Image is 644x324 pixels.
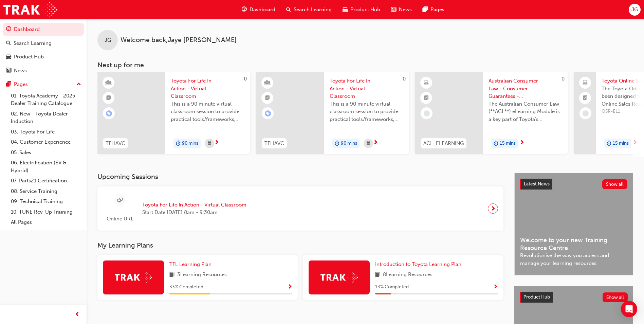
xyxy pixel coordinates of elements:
span: pages-icon [423,5,428,14]
div: Search Learning [14,39,52,47]
a: 0ACL_ELEARNINGAustralian Consumer Law - Consumer Guarantees - eLearning moduleThe Australian Cons... [415,72,568,154]
a: 0TFLIAVCToyota For Life In Action - Virtual ClassroomThis is a 90 minute virtual classroom sessio... [256,72,409,154]
span: next-icon [519,140,525,146]
div: Pages [14,80,28,88]
h3: My Learning Plans [97,241,503,249]
a: 05. Sales [8,147,84,158]
span: 33 % Completed [169,283,203,291]
div: News [14,67,27,75]
a: Dashboard [3,23,84,36]
span: calendar-icon [208,139,211,148]
span: booktick-icon [424,94,429,103]
span: JG [105,36,111,44]
img: Trak [3,2,57,17]
span: learningRecordVerb_ENROLL-icon [265,110,271,116]
img: Trak [115,272,152,283]
span: next-icon [214,140,219,146]
span: 15 mins [613,140,629,147]
a: 07. Parts21 Certification [8,176,84,186]
button: JG [629,4,641,16]
span: next-icon [373,140,378,146]
button: Pages [3,78,84,91]
span: TFLIAVC [264,140,284,147]
span: learningRecordVerb_ENROLL-icon [106,110,112,116]
a: pages-iconPages [417,3,450,17]
span: duration-icon [176,139,181,148]
span: laptop-icon [583,78,588,87]
a: Latest NewsShow all [520,179,627,190]
span: Toyota For Life In Action - Virtual Classroom [330,77,404,100]
span: 0 [244,76,247,82]
a: 10. TUNE Rev-Up Training [8,207,84,217]
span: 3 Learning Resources [177,271,227,279]
a: news-iconNews [386,3,417,17]
a: 01. Toyota Academy - 2025 Dealer Training Catalogue [8,91,84,109]
h3: Next up for me [87,61,644,69]
span: book-icon [169,271,174,279]
span: 15 mins [500,140,516,147]
span: 90 mins [341,140,357,147]
span: learningResourceType_INSTRUCTOR_LED-icon [106,78,111,87]
a: car-iconProduct Hub [337,3,386,17]
span: News [399,6,412,14]
span: 13 % Completed [375,283,409,291]
a: 09. Technical Training [8,196,84,207]
span: guage-icon [6,26,11,33]
h3: Upcoming Sessions [97,173,503,181]
span: Pages [430,6,444,14]
span: car-icon [343,5,348,14]
a: Introduction to Toyota Learning Plan [375,260,464,268]
button: DashboardSearch LearningProduct HubNews [3,22,84,78]
span: TFL Learning Plan [169,261,211,267]
span: learningResourceType_ELEARNING-icon [424,78,429,87]
span: Product Hub [350,6,380,14]
span: Show Progress [493,284,498,290]
span: next-icon [491,204,496,213]
span: This is a 90 minute virtual classroom session to provide practical tools/frameworks, behaviours a... [171,100,245,123]
a: Latest NewsShow allWelcome to your new Training Resource CentreRevolutionise the way you access a... [514,173,633,275]
a: Product Hub [3,51,84,63]
span: Product Hub [523,294,550,300]
span: up-icon [76,80,81,89]
button: Show all [602,179,628,189]
span: next-icon [632,140,638,146]
span: 8 Learning Resources [383,271,433,279]
a: search-iconSearch Learning [281,3,337,17]
span: Revolutionise the way you access and manage your learning resources. [520,252,627,267]
span: Introduction to Toyota Learning Plan [375,261,461,267]
span: Toyota For Life In Action - Virtual Classroom [171,77,245,100]
span: TFLIAVC [106,140,125,147]
button: Show Progress [287,283,292,291]
div: Open Intercom Messenger [621,301,637,317]
img: Trak [320,272,358,283]
span: The Australian Consumer Law (**ACL**) eLearning Module is a key part of Toyota’s compliance progr... [489,100,563,123]
span: learningRecordVerb_NONE-icon [583,110,589,116]
a: Product HubShow all [520,292,628,303]
span: Welcome back , Jaye [PERSON_NAME] [121,36,237,44]
span: pages-icon [6,82,11,88]
span: duration-icon [494,139,498,148]
a: 04. Customer Experience [8,137,84,147]
span: 90 mins [182,140,198,147]
span: Latest News [524,181,550,187]
span: booktick-icon [265,94,270,103]
span: search-icon [286,5,291,14]
a: guage-iconDashboard [236,3,281,17]
div: Product Hub [14,53,44,61]
span: calendar-icon [367,139,370,148]
span: learningRecordVerb_NONE-icon [424,110,430,116]
span: 0 [562,76,565,82]
span: book-icon [375,271,380,279]
span: duration-icon [335,139,339,148]
span: prev-icon [75,310,80,319]
span: Search Learning [294,6,332,14]
span: booktick-icon [106,94,111,103]
span: learningResourceType_INSTRUCTOR_LED-icon [265,78,270,87]
span: booktick-icon [583,94,588,103]
span: guage-icon [242,5,247,14]
button: Show all [603,292,628,302]
span: car-icon [6,54,11,60]
span: This is a 90 minute virtual classroom session to provide practical tools/frameworks, behaviours a... [330,100,404,123]
a: Online URLToyota For Life In Action - Virtual ClassroomStart Date:[DATE] 8am - 9:30am [103,192,498,226]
